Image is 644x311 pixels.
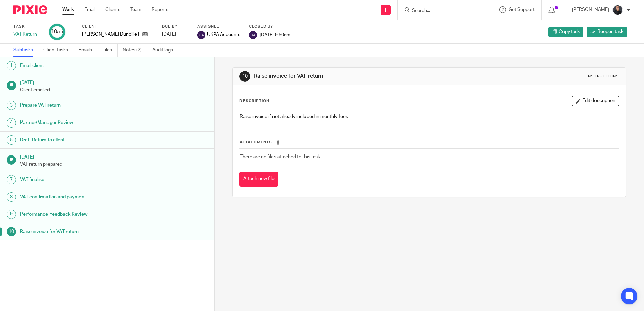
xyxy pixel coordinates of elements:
[13,5,47,14] img: Pixie
[20,227,145,237] h1: Raise invoice for VAT return
[20,78,208,86] h1: [DATE]
[82,31,139,38] p: [PERSON_NAME] Dunollie Ltd
[7,192,16,202] div: 8
[249,24,290,29] label: Closed by
[587,74,619,79] div: Instructions
[559,28,580,35] span: Copy task
[13,44,38,57] a: Subtasks
[612,5,623,15] img: My%20Photo.jpg
[20,135,145,145] h1: Draft Return to client
[7,61,16,70] div: 1
[57,30,63,34] small: /10
[13,24,40,29] label: Task
[162,24,189,29] label: Due by
[20,117,145,128] h1: Partner/Manager Review
[102,44,118,57] a: Files
[123,44,147,57] a: Notes (2)
[7,227,16,236] div: 10
[105,6,120,13] a: Clients
[509,7,535,12] span: Get Support
[7,175,16,184] div: 7
[78,44,97,57] a: Emails
[239,98,269,104] p: Description
[239,71,250,82] div: 10
[254,73,444,80] h1: Raise invoice for VAT return
[7,118,16,128] div: 4
[130,6,141,13] a: Team
[572,6,609,13] p: [PERSON_NAME]
[20,87,208,93] p: Client emailed
[13,31,40,38] div: VAT Return
[260,32,290,37] span: [DATE] 9:50am
[20,192,145,202] h1: VAT confirmation and payment
[587,27,627,37] a: Reopen task
[20,152,208,161] h1: [DATE]
[51,28,63,36] div: 10
[162,31,189,38] div: [DATE]
[152,44,178,57] a: Audit logs
[62,6,74,13] a: Work
[7,101,16,110] div: 3
[20,100,145,110] h1: Prepare VAT return
[20,61,145,71] h1: Email client
[197,31,205,39] img: svg%3E
[84,6,95,13] a: Email
[239,172,278,187] button: Attach new file
[7,210,16,219] div: 9
[240,154,321,159] span: There are no files attached to this task.
[7,135,16,145] div: 5
[548,27,583,37] a: Copy task
[240,113,618,120] p: Raise invoice if not already included in monthly fees
[43,44,73,57] a: Client tasks
[240,140,272,144] span: Attachments
[572,96,619,106] button: Edit description
[152,6,168,13] a: Reports
[249,31,257,39] img: svg%3E
[197,24,240,29] label: Assignee
[20,175,145,185] h1: VAT finalise
[597,28,623,35] span: Reopen task
[411,8,472,14] input: Search
[20,161,208,168] p: VAT return prepared
[82,24,154,29] label: Client
[20,209,145,219] h1: Performance Feedback Review
[207,31,240,38] span: UKPA Accounts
